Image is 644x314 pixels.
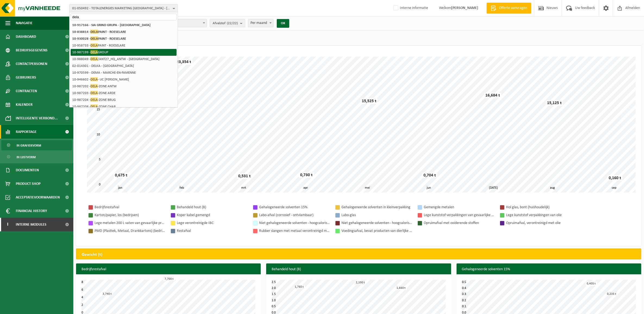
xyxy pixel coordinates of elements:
h3: Bedrijfsrestafval [76,263,261,275]
div: 0,675 t [114,173,129,178]
strong: 10-838814 - PAINT - ROESELARE [72,30,126,34]
span: Contactpersonen [16,57,47,71]
li: 10-987208 - -ZONE CHAR [71,103,177,110]
li: 10-988049 - /ANT27_HQ_ANTW - [GEOGRAPHIC_DATA] [71,56,177,63]
span: Financial History [16,204,47,218]
span: In lijstvorm [17,152,36,162]
span: Per afvalstof [156,19,207,27]
div: Lege verontreinigde IBC [177,220,247,226]
div: 3,740 t [101,292,113,296]
strong: 10-917166 - SIA GRIND GRUPA - [GEOGRAPHIC_DATA] [72,23,150,27]
span: Dashboard [16,30,36,43]
div: Opruimafval, verontreinigd met olie [506,220,577,226]
li: 10-958733 - PAINT - ROESELARE [71,42,177,49]
strong: 10-930028 - PAINT - ROESELARE [72,36,126,41]
span: In grafiekvorm [17,140,41,151]
span: Product Shop [16,177,40,191]
strong: [PERSON_NAME] [451,6,478,10]
div: 2,100 t [354,281,366,285]
li: 10-987204 - -ZONE BRUG [71,97,177,103]
span: Intelligente verbond... [16,111,58,125]
count: (22/22) [227,21,238,25]
div: 15,125 t [546,100,563,106]
div: 0,160 t [607,175,623,181]
span: Documenten [16,163,39,177]
span: Per maand [248,19,274,27]
input: Zoeken naar gekoppelde vestigingen [71,14,177,20]
div: 0,730 t [299,172,314,178]
button: Afvalstof(22/22) [210,19,245,27]
span: DELA [90,77,98,81]
span: Per maand [248,19,273,27]
div: Lege kunststof verpakkingen van olie [506,212,577,219]
span: I [5,218,10,231]
a: In grafiekvorm [1,140,72,150]
span: Gebruikers [16,71,36,84]
div: Lege kunststof verpakkingen van gevaarlijke stoffen [424,212,494,219]
div: Lege metalen 200 L vaten van gevaarlijke producten [95,220,165,226]
label: Interne informatie [392,4,428,12]
div: Karton/papier, los (bedrijven) [95,212,165,219]
div: Gemengde metalen [424,204,494,211]
div: 16,684 t [484,93,501,98]
span: DELA [90,36,98,41]
div: Restafval [177,228,247,234]
a: In lijstvorm [1,152,72,162]
div: Koper kabel gemengd [177,212,247,219]
div: 0,235 t [606,292,618,296]
span: DELA [90,43,98,47]
div: Gehalogeneerde solventen in kleinverpakking [341,204,412,211]
span: 01-050492 - TOTALENERGIES MARKETING [GEOGRAPHIC_DATA] - [GEOGRAPHIC_DATA] [72,4,171,13]
div: Niet gehalogeneerde solventen - hoogcalorisch in kleinverpakking [341,220,412,226]
li: 10-987203 - -ZONE ARDE [71,90,177,97]
span: Bedrijfsgegevens [16,43,48,57]
div: Niet gehalogeneerde solventen - hoogcalorisch in 200lt-vat [259,220,330,226]
span: Acceptatievoorwaarden [16,191,60,204]
div: Gehalogeneerde solventen 15% [259,204,330,211]
span: DELA [90,30,98,34]
div: Rubber slangen met metaal verontreinigd met olie [259,228,330,234]
div: PMD (Plastiek, Metaal, Drankkartons) (bedrijven) [95,228,165,234]
a: Offerte aanvragen [486,3,531,14]
div: 1,660 t [395,286,407,290]
div: 23,354 t [175,59,193,65]
span: Offerte aanvragen [498,5,529,11]
span: DELA [90,57,98,61]
li: 02-014301 - DELKA - [GEOGRAPHIC_DATA] [71,63,177,69]
div: Behandeld hout (B) [177,204,247,211]
li: 10-987199 - GROUP [71,49,177,56]
div: Voedingsafval, bevat producten van dierlijke oorsprong, onverpakt, categorie 3 [341,228,412,234]
h3: Behandeld hout (B) [266,263,451,275]
span: DELA [90,50,98,54]
span: Kalender [16,98,33,111]
div: 0,405 t [586,282,597,286]
span: Per afvalstof [156,19,207,27]
h2: Gewicht (t) [76,249,108,261]
span: DELA [90,98,98,102]
div: Labo-afval (corrosief - ontvlambaar) [259,212,330,219]
span: Navigatie [16,16,33,30]
div: 0,531 t [237,173,252,179]
span: Contracten [16,84,37,98]
div: Opruimafval met oxiderende stoffen [424,220,494,226]
li: 10-946602 - - UC [PERSON_NAME] [71,76,177,83]
li: 10-970599 - DEMA - MARCHE-EN-FAMENNE [71,69,177,76]
span: DELA [90,91,98,95]
div: Bedrijfsrestafval [95,204,165,211]
div: 15,525 t [360,98,378,104]
button: OK [277,19,289,28]
div: Labo-glas [341,212,412,219]
div: 7,700 t [163,277,175,281]
span: Interne modules [16,218,46,231]
div: Hol glas, bont (huishoudelijk) [506,204,577,211]
span: DELA [90,104,98,108]
div: 1,760 t [293,285,305,289]
li: 10-987202 - -ZONE ANTW [71,83,177,90]
span: Rapportage [16,125,37,139]
span: DELA [90,84,98,88]
button: 01-050492 - TOTALENERGIES MARKETING [GEOGRAPHIC_DATA] - [GEOGRAPHIC_DATA] [69,4,178,12]
div: 0,704 t [422,173,437,178]
h3: Gehalogeneerde solventen 15% [457,263,641,275]
span: Afvalstof [213,19,238,27]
